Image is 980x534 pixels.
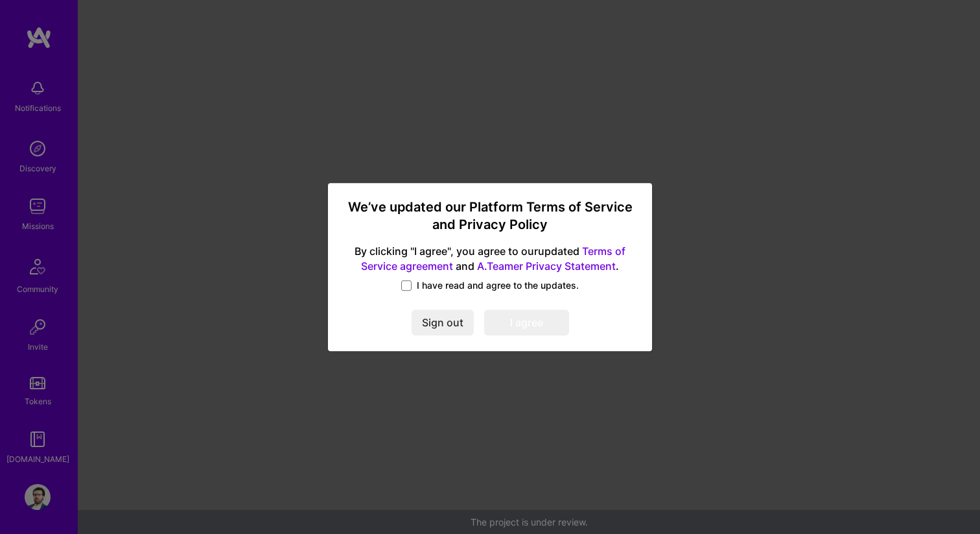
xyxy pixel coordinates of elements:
span: I have read and agree to the updates. [417,279,579,292]
a: Terms of Service agreement [361,245,625,273]
button: Sign out [412,309,474,335]
span: By clicking "I agree", you agree to our updated and . [344,245,636,274]
a: A.Teamer Privacy Statement [477,260,616,273]
button: I agree [484,309,569,335]
h3: We’ve updated our Platform Terms of Service and Privacy Policy [344,199,636,234]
